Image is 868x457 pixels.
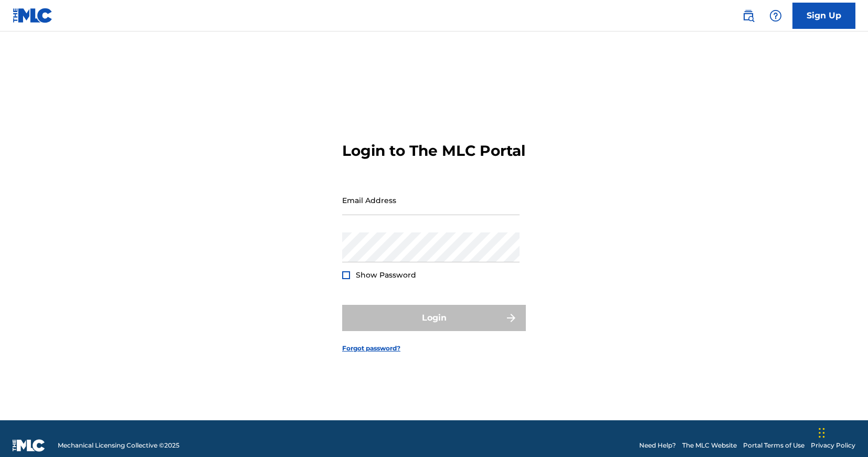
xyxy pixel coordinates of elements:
[13,439,45,452] img: logo
[765,5,786,26] div: Help
[738,5,759,26] a: Public Search
[816,407,868,457] iframe: Chat Widget
[356,270,416,280] span: Show Password
[13,8,53,23] img: MLC Logo
[792,3,855,29] a: Sign Up
[811,441,855,450] a: Privacy Policy
[639,441,676,450] a: Need Help?
[743,441,805,450] a: Portal Terms of Use
[342,344,400,353] a: Forgot password?
[342,142,525,160] h3: Login to The MLC Portal
[769,9,782,22] img: help
[742,9,755,22] img: search
[682,441,737,450] a: The MLC Website
[58,441,179,450] span: Mechanical Licensing Collective © 2025
[819,417,825,449] div: Drag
